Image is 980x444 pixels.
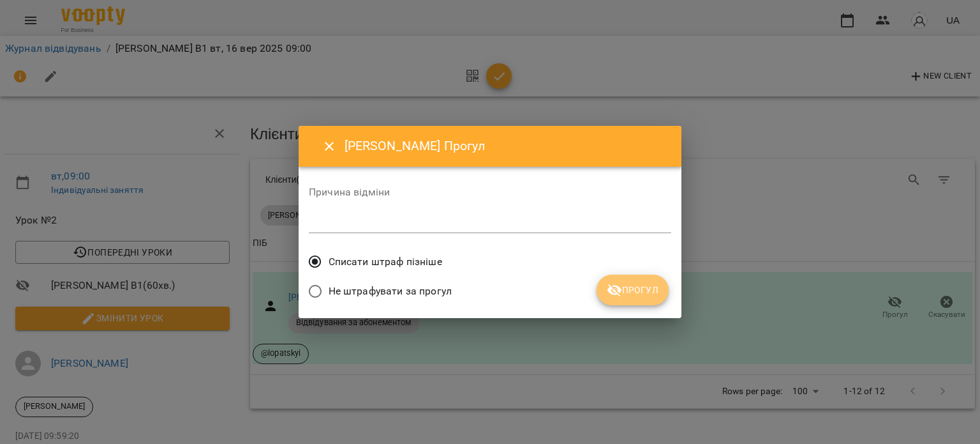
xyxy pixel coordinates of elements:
span: Не штрафувати за прогул [329,284,452,299]
span: Списати штраф пізніше [329,254,442,270]
label: Причина відміни [309,187,671,197]
span: Прогул [607,282,658,298]
h6: [PERSON_NAME] Прогул [345,136,666,156]
button: Close [314,131,345,162]
button: Прогул [597,275,669,305]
